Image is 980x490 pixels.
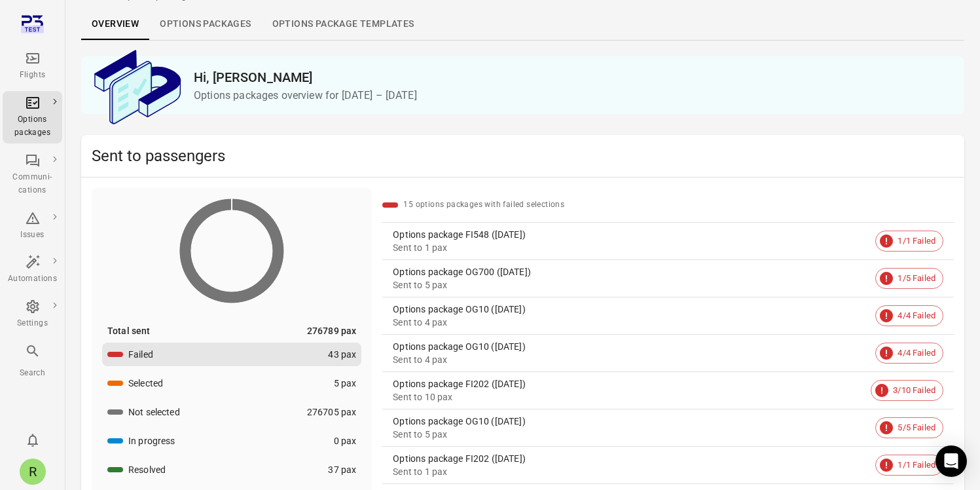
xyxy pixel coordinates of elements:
button: Rachel [14,453,51,490]
span: 4/4 Failed [890,309,943,322]
div: Sent to 4 pax [393,316,870,329]
div: Options package OG10 ([DATE]) [393,415,870,428]
div: Issues [8,229,57,242]
button: Notifications [20,427,46,453]
div: Options package FI202 ([DATE]) [393,377,865,390]
div: Options package OG700 ([DATE]) [393,265,870,278]
div: Options packages [8,113,57,140]
h2: Hi, [PERSON_NAME] [194,67,954,88]
h2: Sent to passengers [92,145,954,166]
div: Failed [128,348,153,361]
button: Resolved37 pax [102,458,361,481]
span: 1/1 Failed [890,235,943,248]
div: 43 pax [328,348,356,361]
a: Options package FI548 ([DATE])Sent to 1 pax1/1 Failed [382,223,954,259]
div: Local navigation [81,9,964,40]
p: Options packages overview for [DATE] – [DATE] [194,88,954,104]
div: 276789 pax [307,324,357,337]
div: 0 pax [334,434,357,447]
div: Selected [128,377,163,390]
div: Total sent [107,324,151,337]
div: In progress [128,434,175,447]
div: Sent to 1 pax [393,465,870,478]
span: 3/10 Failed [886,384,943,397]
div: Resolved [128,463,166,476]
div: Not selected [128,405,180,419]
div: Communi-cations [8,171,57,197]
a: Options package OG10 ([DATE])Sent to 4 pax4/4 Failed [382,335,954,371]
div: Sent to 4 pax [393,353,870,366]
div: Options package OG10 ([DATE]) [393,303,870,316]
div: Flights [8,69,57,82]
a: Options package OG700 ([DATE])Sent to 5 pax1/5 Failed [382,260,954,297]
div: Options package FI548 ([DATE]) [393,228,870,241]
button: In progress0 pax [102,429,361,453]
a: Options package FI202 ([DATE])Sent to 10 pax3/10 Failed [382,372,954,409]
div: 15 options packages with failed selections [403,198,564,212]
div: 5 pax [334,377,357,390]
span: 4/4 Failed [890,347,943,360]
div: Sent to 1 pax [393,241,870,254]
div: R [20,459,46,485]
a: Flights [3,47,62,86]
div: Options package FI202 ([DATE]) [393,452,870,465]
a: Options packages [3,91,62,143]
button: Search [3,339,62,383]
a: Communi-cations [3,149,62,201]
div: Open Intercom Messenger [935,445,967,477]
div: Automations [8,273,57,286]
a: Options package OG10 ([DATE])Sent to 5 pax5/5 Failed [382,409,954,446]
a: Options package Templates [262,9,425,40]
a: Overview [81,9,149,40]
a: Settings [3,295,62,334]
a: Options packages [149,9,261,40]
button: Failed43 pax [102,343,361,366]
button: Selected5 pax [102,371,361,395]
a: Automations [3,250,62,290]
button: Not selected276705 pax [102,400,361,424]
span: 1/1 Failed [890,459,943,472]
span: 1/5 Failed [890,272,943,285]
div: Sent to 5 pax [393,428,870,441]
div: Sent to 10 pax [393,390,865,404]
span: 5/5 Failed [890,421,943,434]
div: Settings [8,317,57,330]
div: 276705 pax [307,405,357,419]
div: Options package OG10 ([DATE]) [393,340,870,353]
a: Options package OG10 ([DATE])Sent to 4 pax4/4 Failed [382,297,954,334]
div: 37 pax [328,463,356,476]
a: Issues [3,206,62,246]
div: Sent to 5 pax [393,278,870,292]
a: Options package FI202 ([DATE])Sent to 1 pax1/1 Failed [382,447,954,483]
div: Search [8,367,57,380]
